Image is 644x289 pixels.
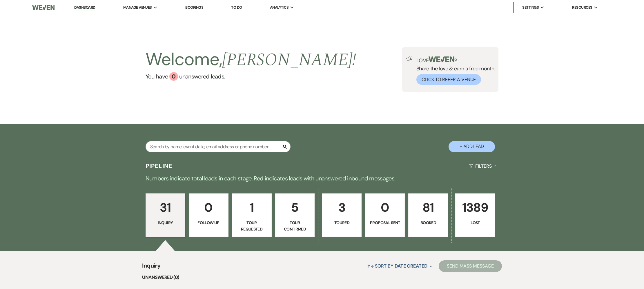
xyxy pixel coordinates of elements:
p: 0 [193,198,225,217]
span: Analytics [270,5,289,10]
button: Send Mass Message [439,260,502,272]
p: Booked [412,220,444,226]
a: 1389Lost [455,193,495,237]
div: 0 [169,72,178,81]
img: weven-logo-green.svg [429,56,454,62]
a: 81Booked [408,193,448,237]
span: [PERSON_NAME] ! [222,47,356,73]
p: 3 [326,198,358,217]
li: Unanswered (0) [142,274,502,281]
button: Sort By Date Created [365,258,434,274]
p: Tour Confirmed [279,220,311,233]
span: Resources [572,5,592,10]
span: Date Created [395,263,427,269]
a: 1Tour Requested [232,193,272,237]
p: Follow Up [193,220,225,226]
a: To Do [231,5,242,10]
a: Dashboard [74,5,95,10]
p: 0 [369,198,401,217]
button: Click to Refer a Venue [416,74,481,85]
span: ↑↓ [367,263,374,269]
p: 5 [279,198,311,217]
button: Filters [467,158,498,174]
p: Tour Requested [236,220,268,233]
span: Settings [522,5,539,10]
div: Share the love & earn a free month. [413,56,495,85]
p: Proposal Sent [369,220,401,226]
img: loud-speaker-illustration.svg [406,56,413,61]
button: + Add Lead [449,141,495,152]
a: 0Follow Up [189,193,228,237]
a: 0Proposal Sent [365,193,405,237]
a: 3Toured [322,193,362,237]
input: Search by name, event date, email address or phone number [146,141,291,152]
h3: Pipeline [146,162,173,170]
p: Inquiry [149,220,182,226]
span: Manage Venues [123,5,152,10]
p: Love ? [416,56,495,63]
p: 1 [236,198,268,217]
a: You have 0 unanswered leads. [146,72,356,81]
img: Weven Logo [32,1,55,14]
p: Toured [326,220,358,226]
span: Inquiry [142,261,160,274]
p: Numbers indicate total leads in each stage. Red indicates leads with unanswered inbound messages. [113,174,531,183]
p: 1389 [459,198,491,217]
a: 31Inquiry [146,193,185,237]
h2: Welcome, [146,47,356,72]
a: Bookings [185,5,203,10]
p: 81 [412,198,444,217]
a: 5Tour Confirmed [275,193,315,237]
p: 31 [149,198,182,217]
p: Lost [459,220,491,226]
